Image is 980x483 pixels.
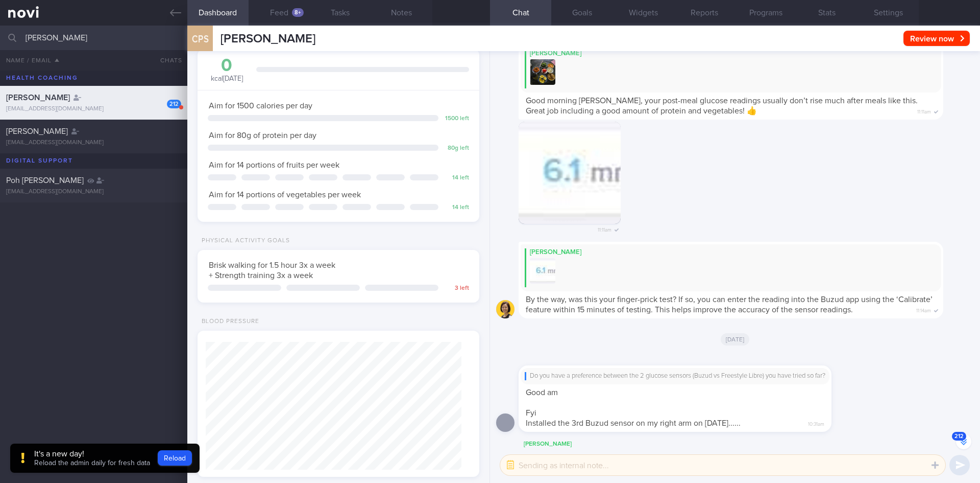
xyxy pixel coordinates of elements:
[444,204,469,212] div: 14 left
[808,418,824,428] span: 10:31am
[6,94,70,102] span: [PERSON_NAME]
[6,139,181,147] div: [EMAIL_ADDRESS][DOMAIN_NAME]
[952,432,966,441] span: 212
[721,333,750,346] span: [DATE]
[525,50,937,58] div: [PERSON_NAME]
[530,59,555,85] img: Replying to photo by Mee Li
[917,106,931,116] span: 11:11am
[209,161,339,169] span: Aim for 14 portions of fruits per week
[526,419,741,427] span: Installed the 3rd Buzud sensor on my right arm on [DATE]......
[956,434,971,449] button: 212
[6,176,84,185] span: Poh [PERSON_NAME]
[525,372,825,380] div: Do you have a preference between the 2 glucose sensors (Buzud vs Freestyle Libre) you have tried ...
[519,438,974,450] div: [PERSON_NAME]
[209,131,316,140] span: Aim for 80g of protein per day
[598,224,611,234] span: 11:11am
[444,174,469,182] div: 14 left
[198,318,259,326] div: Blood Pressure
[209,261,335,269] span: Brisk walking for 1.5 hour 3x a week
[34,449,150,459] div: It's a new day!
[220,33,315,45] span: [PERSON_NAME]
[444,115,469,123] div: 1500 left
[209,102,312,110] span: Aim for 1500 calories per day
[519,122,621,224] img: Photo by Mee Li
[6,188,181,196] div: [EMAIL_ADDRESS][DOMAIN_NAME]
[146,50,187,71] button: Chats
[916,305,931,314] span: 11:14am
[185,19,215,59] div: CPS
[292,8,304,17] div: 8+
[209,271,313,280] span: + Strength training 3x a week
[526,295,933,314] span: By the way, was this your finger-prick test? If so, you can enter the reading into the Buzud app ...
[444,285,469,292] div: 3 left
[6,127,68,135] span: [PERSON_NAME]
[526,388,558,397] span: Good am
[525,248,937,257] div: [PERSON_NAME]
[208,57,246,84] div: kcal [DATE]
[444,145,469,152] div: 80 g left
[34,459,150,467] span: Reload the admin daily for fresh data
[198,237,290,245] div: Physical Activity Goals
[6,105,181,113] div: [EMAIL_ADDRESS][DOMAIN_NAME]
[209,191,361,199] span: Aim for 14 portions of vegetables per week
[903,31,970,46] button: Review now
[530,258,555,284] img: Replying to photo by Mee Li
[526,409,536,417] span: Fyi
[526,97,918,115] span: Good morning [PERSON_NAME], your post-meal glucose readings usually don’t rise much after meals l...
[167,100,181,108] div: 212
[158,450,192,466] button: Reload
[208,57,246,75] div: 0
